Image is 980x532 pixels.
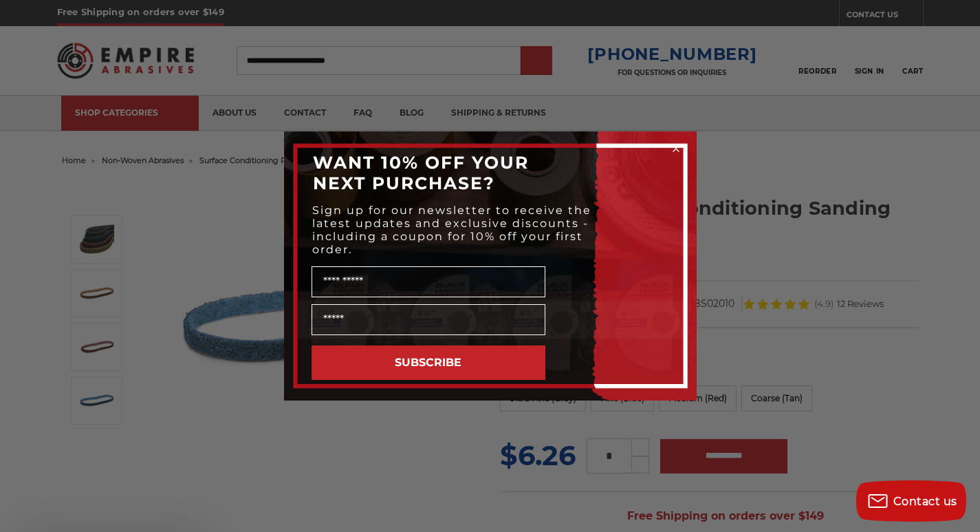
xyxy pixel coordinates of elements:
span: WANT 10% OFF YOUR NEXT PURCHASE? [313,152,529,193]
button: Close dialog [669,142,683,156]
button: Contact us [856,480,966,522]
button: SUBSCRIBE [312,345,545,380]
span: Contact us [893,495,957,508]
input: Email [312,304,545,335]
span: Sign up for our newsletter to receive the latest updates and exclusive discounts - including a co... [312,204,591,256]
